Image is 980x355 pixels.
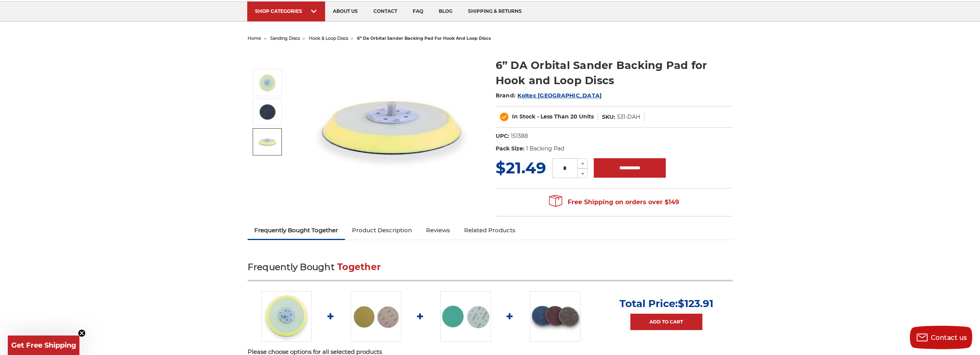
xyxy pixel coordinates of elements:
div: SHOP CATEGORIES [255,8,317,14]
a: contact [366,2,405,21]
span: In Stock [512,113,535,120]
a: hook & loop discs [309,35,348,41]
span: Brand: [496,92,516,99]
span: $123.91 [678,297,713,310]
img: 6” DA Orbital Sander Backing Pad for Hook and Loop Discs [258,132,277,152]
p: Total Price: [619,297,713,310]
a: home [248,35,261,41]
dd: 151388 [511,132,528,140]
img: 6” DA Orbital Sander Backing Pad for Hook and Loop Discs [258,73,277,92]
a: Frequently Bought Together [248,222,345,239]
a: Add to Cart [630,314,702,330]
button: Contact us [910,326,972,349]
span: 6” da orbital sander backing pad for hook and loop discs [357,35,491,41]
dt: UPC: [496,132,509,140]
span: 20 [570,113,577,120]
dt: SKU: [602,113,615,121]
dd: 531-DAH [617,113,640,121]
span: - Less Than [537,113,569,120]
span: Contact us [931,334,967,341]
h1: 6” DA Orbital Sander Backing Pad for Hook and Loop Discs [496,58,733,88]
img: 6” DA Orbital Sander Backing Pad for Hook and Loop Discs [258,102,277,122]
a: blog [431,2,460,21]
img: 6” DA Orbital Sander Backing Pad for Hook and Loop Discs [314,49,470,205]
a: sanding discs [270,35,300,41]
dt: Pack Size: [496,145,524,153]
a: Koltec [GEOGRAPHIC_DATA] [517,92,602,99]
span: Free Shipping on orders over $149 [549,194,679,210]
div: Get Free ShippingClose teaser [8,336,79,355]
dd: 1 Backing Pad [526,145,564,153]
span: $21.49 [496,158,546,177]
button: Close teaser [78,329,86,337]
img: 6” DA Orbital Sander Backing Pad for Hook and Loop Discs [261,291,312,342]
span: Units [579,113,594,120]
span: Get Free Shipping [11,341,76,350]
a: faq [405,2,431,21]
a: about us [325,2,366,21]
a: Reviews [419,222,457,239]
span: Frequently Bought [248,261,334,272]
a: Product Description [345,222,419,239]
a: Related Products [457,222,523,239]
a: shipping & returns [460,2,530,21]
span: Together [337,261,381,272]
